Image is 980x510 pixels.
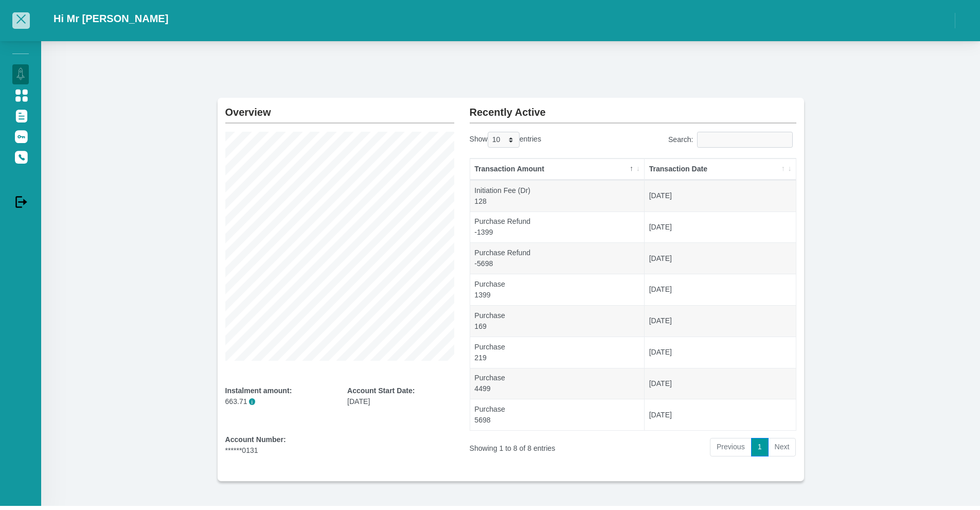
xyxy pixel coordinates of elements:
p: 663.71 [225,396,332,407]
b: Instalment amount: [225,386,292,395]
a: Contact Us [12,147,29,166]
td: Purchase 4499 [470,368,645,399]
div: Showing 1 to 8 of 8 entries [470,437,597,454]
input: Search: [697,132,793,148]
td: [DATE] [645,399,796,430]
h2: Overview [225,98,454,118]
label: Search: [668,132,796,148]
div: [DATE] [347,385,454,407]
li: Manage [12,48,29,58]
h2: Recently Active [470,98,796,118]
td: [DATE] [645,368,796,399]
td: [DATE] [645,274,796,305]
td: [DATE] [645,242,796,274]
a: Logout [12,191,29,211]
b: Account Start Date: [347,386,415,395]
a: Update Password [12,126,29,146]
td: Purchase 219 [470,337,645,368]
a: Dashboard [12,64,29,84]
label: Show entries [470,132,541,148]
td: Purchase 5698 [470,399,645,430]
td: Initiation Fee (Dr) 128 [470,180,645,212]
a: Documents [12,105,29,125]
td: Purchase 1399 [470,274,645,305]
h2: Hi Mr [PERSON_NAME] [54,12,168,25]
a: 1 [751,438,769,456]
b: Account Number: [225,435,286,444]
td: [DATE] [645,212,796,243]
th: Transaction Amount: activate to sort column descending [470,159,645,180]
th: Transaction Date: activate to sort column ascending [645,159,796,180]
td: Purchase 169 [470,305,645,337]
td: [DATE] [645,180,796,212]
td: [DATE] [645,305,796,337]
td: Purchase Refund -1399 [470,212,645,243]
span: i [249,398,256,405]
a: Manage Account [12,85,29,104]
td: Purchase Refund -5698 [470,242,645,274]
td: [DATE] [645,337,796,368]
select: Showentries [488,132,520,148]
